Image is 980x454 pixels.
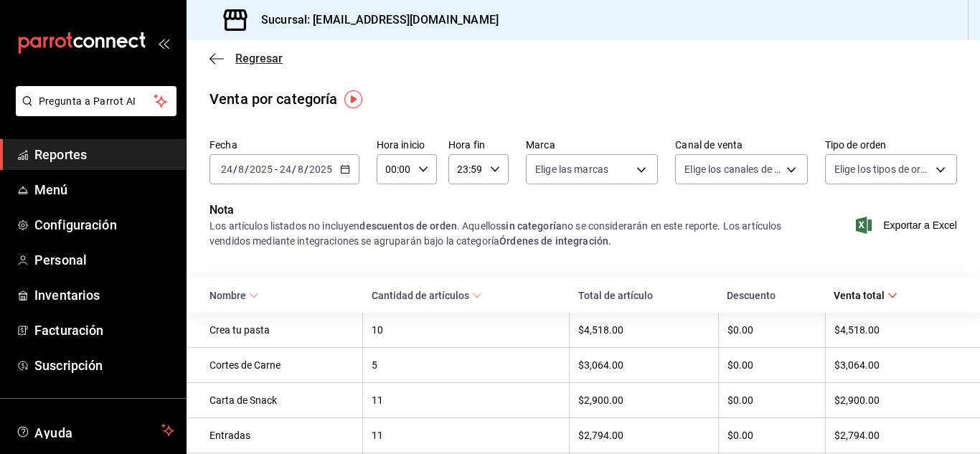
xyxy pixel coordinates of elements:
label: Tipo de orden [825,140,957,150]
span: Elige los canales de venta [684,162,781,176]
a: Pregunta a Parrot AI [10,104,176,119]
input: -- [220,164,233,175]
span: / [304,164,308,175]
button: Regresar [209,52,283,65]
button: Exportar a Excel [859,217,957,234]
span: / [233,164,237,175]
div: 5 [372,359,560,371]
div: $0.00 [727,394,816,406]
label: Canal de venta [675,140,807,150]
span: Inventarios [34,285,174,305]
label: Hora fin [448,140,509,150]
div: Crea tu pasta [209,324,354,336]
div: $3,064.00 [578,359,709,371]
span: Reportes [34,145,174,164]
span: Pregunta a Parrot AI [39,94,154,109]
span: / [292,164,296,175]
input: ---- [308,164,333,175]
th: Descuento [718,278,825,313]
div: $4,518.00 [834,324,957,336]
span: Cantidad de artículos [372,290,482,301]
div: Entradas [209,430,354,441]
h3: Sucursal: [EMAIL_ADDRESS][DOMAIN_NAME] [250,11,499,29]
div: $0.00 [727,324,816,336]
th: Total de artículo [570,278,718,313]
div: $3,064.00 [834,359,957,371]
label: Marca [526,140,658,150]
div: Los artículos listados no incluyen . Aquellos no se considerarán en este reporte. Los artículos v... [209,219,804,249]
input: ---- [249,164,273,175]
div: $2,794.00 [578,430,709,441]
span: Suscripción [34,356,174,375]
span: Elige los tipos de orden [834,162,930,176]
div: $2,900.00 [834,394,957,406]
span: Ayuda [34,422,156,439]
strong: Órdenes de integración. [499,235,611,247]
span: Facturación [34,321,174,340]
div: Cortes de Carne [209,359,354,371]
span: Nombre [209,290,259,301]
input: -- [237,164,245,175]
span: Regresar [235,52,283,65]
div: 11 [372,430,560,441]
input: -- [297,164,304,175]
span: / [245,164,249,175]
div: Venta por categoría [209,88,338,110]
input: -- [279,164,292,175]
span: Menú [34,180,174,199]
img: Tooltip marker [344,90,362,108]
span: Elige las marcas [535,162,608,176]
span: - [275,164,278,175]
div: Carta de Snack [209,394,354,406]
p: Nota [209,202,804,219]
div: 11 [372,394,560,406]
div: $0.00 [727,430,816,441]
label: Hora inicio [377,140,437,150]
strong: descuentos de orden [359,220,457,232]
span: Configuración [34,215,174,235]
div: $4,518.00 [578,324,709,336]
strong: sin categoría [501,220,562,232]
div: 10 [372,324,560,336]
div: $2,794.00 [834,430,957,441]
button: open_drawer_menu [158,37,169,49]
span: Venta total [834,290,897,301]
span: Personal [34,250,174,270]
div: $2,900.00 [578,394,709,406]
div: $0.00 [727,359,816,371]
label: Fecha [209,140,359,150]
button: Pregunta a Parrot AI [16,86,176,116]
